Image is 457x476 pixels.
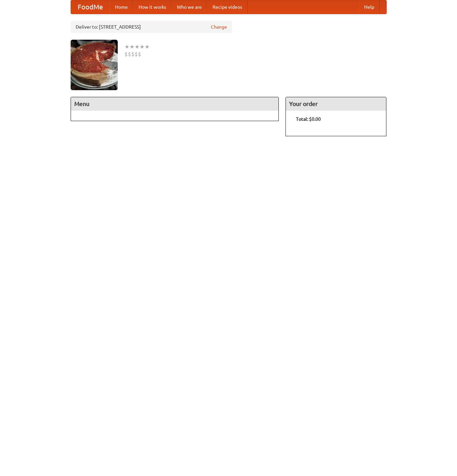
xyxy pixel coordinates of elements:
img: angular.jpg [71,40,118,90]
li: $ [124,50,128,58]
a: Help [359,0,380,14]
a: Home [110,0,133,14]
li: $ [128,50,131,58]
a: Recipe videos [207,0,247,14]
li: $ [138,50,141,58]
b: Total: $0.00 [296,116,321,122]
a: Change [211,24,227,30]
a: How it works [133,0,172,14]
div: Deliver to: [STREET_ADDRESS] [71,21,232,33]
li: ★ [140,43,145,50]
li: ★ [129,43,135,50]
li: $ [135,50,138,58]
li: $ [131,50,135,58]
h4: Your order [286,97,386,111]
h4: Menu [71,97,279,111]
li: ★ [135,43,140,50]
li: ★ [124,43,129,50]
a: Who we are [172,0,207,14]
a: FoodMe [71,0,110,14]
li: ★ [145,43,150,50]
